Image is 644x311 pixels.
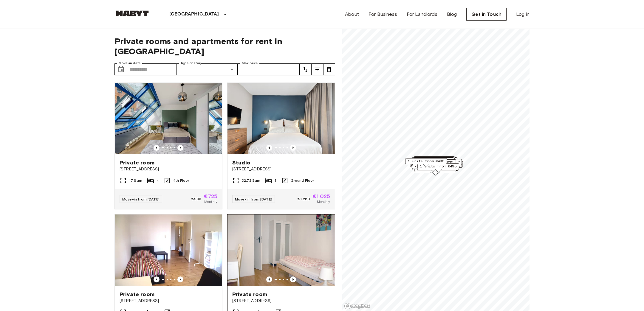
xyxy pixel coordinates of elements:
span: 1 units from €625 [416,158,452,163]
span: Private room [120,291,154,298]
a: Marketing picture of unit DE-01-010-002-01HFPrevious imagePrevious imagePrivate room[STREET_ADDRE... [114,83,222,209]
button: Previous image [154,276,160,282]
a: For Landlords [407,11,437,18]
span: €905 [191,196,202,202]
div: Map marker [411,157,455,167]
button: Previous image [290,145,296,151]
span: 4th Floor [173,178,189,183]
img: Marketing picture of unit DE-01-093-04M [227,214,335,286]
a: Log in [516,11,530,18]
a: Blog [447,11,457,18]
span: 32.72 Sqm [242,178,260,183]
span: 1 units from €485 [408,158,444,164]
span: Private room [120,159,154,166]
button: Previous image [266,145,272,151]
span: [STREET_ADDRESS] [120,166,217,172]
div: Map marker [413,156,455,166]
label: Max price [242,61,258,66]
span: Monthly [204,199,217,204]
span: €725 [204,194,217,199]
div: Map marker [412,157,454,167]
span: 1 units from €495 [420,164,456,169]
img: Marketing picture of unit DE-01-029-04M [115,214,222,286]
div: Map marker [417,163,459,172]
div: Map marker [419,162,462,171]
div: Map marker [405,158,447,167]
a: Marketing picture of unit DE-01-481-006-01Previous imagePrevious imageStudio[STREET_ADDRESS]32.72... [227,83,335,209]
span: [STREET_ADDRESS] [232,166,330,172]
span: 9 units from €530 [416,157,452,162]
span: Move-in from [DATE] [122,197,160,201]
img: Habyt [114,10,150,16]
a: Get in Touch [466,8,507,21]
span: Move-in from [DATE] [235,197,272,201]
img: Marketing picture of unit DE-01-481-006-01 [227,83,335,154]
span: €1,025 [312,194,330,199]
button: Previous image [266,276,272,282]
button: tune [323,63,335,75]
button: tune [311,63,323,75]
button: Previous image [154,145,160,151]
button: tune [299,63,311,75]
a: About [345,11,359,18]
span: [STREET_ADDRESS] [232,298,330,304]
span: Private rooms and apartments for rent in [GEOGRAPHIC_DATA] [114,36,335,56]
span: [STREET_ADDRESS] [120,298,217,304]
button: Previous image [177,145,183,151]
button: Choose date [115,63,127,75]
a: Mapbox logo [344,303,370,310]
label: Type of stay [180,61,201,66]
span: Private room [232,291,267,298]
div: Map marker [419,161,463,170]
span: 17 Sqm [129,178,142,183]
a: For Business [369,11,397,18]
span: 4 [157,178,159,183]
span: 1 units from €1025 [415,160,453,165]
span: 1 [275,178,276,183]
p: [GEOGRAPHIC_DATA] [169,11,219,18]
div: Map marker [412,159,456,169]
span: Ground Floor [291,178,314,183]
div: Map marker [413,158,455,167]
span: €1,280 [298,196,310,202]
button: Previous image [177,276,183,282]
img: Marketing picture of unit DE-01-010-002-01HF [115,83,222,154]
span: Studio [232,159,250,166]
button: Previous image [290,276,296,282]
label: Move-in date [119,61,141,66]
div: Map marker [417,164,459,174]
span: Monthly [317,199,330,204]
